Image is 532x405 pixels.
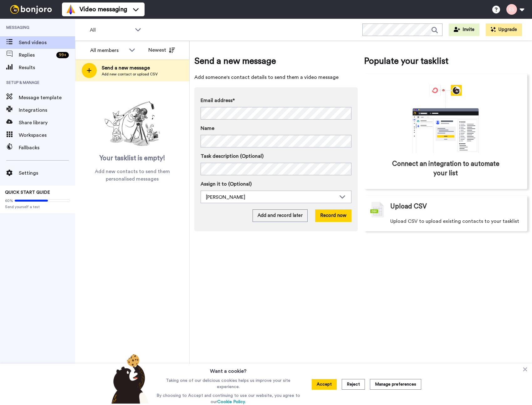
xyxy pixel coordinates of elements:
[312,379,337,390] button: Accept
[19,39,75,46] span: Send videos
[194,55,358,67] span: Send a new message
[399,85,493,153] div: animation
[206,193,336,201] div: [PERSON_NAME]
[315,209,351,222] button: Record now
[194,74,358,81] span: Add someone's contact details to send them a video message
[5,204,70,209] span: Send yourself a test
[19,131,75,139] span: Workspaces
[102,64,158,72] span: Send a new message
[390,218,519,225] span: Upload CSV to upload existing contacts to your tasklist
[364,55,527,67] span: Populate your tasklist
[90,26,132,34] span: All
[201,97,351,104] label: Email address*
[449,23,479,36] button: Invite
[101,99,164,149] img: ready-set-action.png
[253,209,308,222] button: Add and record later
[201,125,214,132] span: Name
[370,379,421,390] button: Manage preferences
[79,5,127,14] span: Video messaging
[210,364,247,375] h3: Want a cookie?
[155,392,302,405] p: By choosing to Accept and continuing to use our website, you agree to our .
[19,144,75,151] span: Fallbacks
[155,377,302,390] p: Taking one of our delicious cookies helps us improve your site experience.
[217,400,245,404] a: Cookie Policy
[106,354,152,404] img: bear-with-cookie.png
[201,180,351,188] label: Assign it to (Optional)
[390,202,427,211] span: Upload CSV
[144,44,180,56] button: Newest
[100,154,165,163] span: Your tasklist is empty!
[201,152,351,160] label: Task description (Optional)
[5,190,50,195] span: QUICK START GUIDE
[19,51,54,59] span: Replies
[19,169,75,177] span: Settings
[342,379,365,390] button: Reject
[66,4,76,14] img: vm-color.svg
[102,72,158,77] span: Add new contact or upload CSV
[5,198,13,203] span: 60%
[19,119,75,126] span: Share library
[486,23,522,36] button: Upgrade
[8,5,54,14] img: bj-logo-header-white.svg
[19,94,75,101] span: Message template
[370,202,384,218] img: csv-grey.png
[19,64,75,71] span: Results
[84,168,180,183] span: Add new contacts to send them personalised messages
[56,52,69,58] div: 99 +
[19,106,75,114] span: Integrations
[90,47,126,54] div: All members
[391,159,501,178] span: Connect an integration to automate your list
